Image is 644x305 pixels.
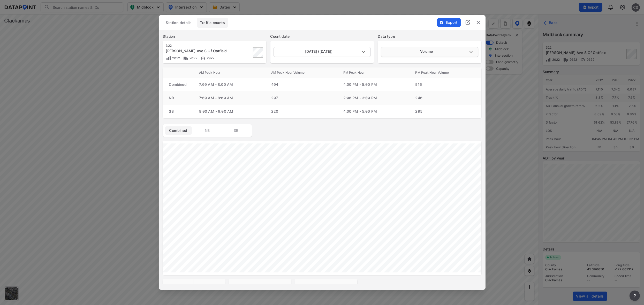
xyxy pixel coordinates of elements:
td: Combined [163,78,193,91]
img: full_screen.b7bf9a36.svg [465,19,471,25]
th: PM Peak Hour Volume [409,67,481,78]
span: ? [633,293,637,299]
th: Count [194,279,225,293]
td: 4:00 PM - 5:00 PM [337,78,409,91]
td: 240 [409,91,481,105]
button: delete [475,19,481,26]
img: close.efbf2170.svg [475,19,481,26]
img: File%20-%20Download.70cf71cd.svg [440,20,444,25]
th: Total [295,279,326,293]
span: NB [197,128,218,133]
th: Start Time [229,279,260,293]
button: more [630,291,640,301]
td: NB [163,91,193,105]
td: 4:00 PM - 5:00 PM [337,105,409,118]
th: AM Peak Hour [193,67,265,78]
img: Vehicle speed [200,56,206,61]
span: SB [226,128,247,133]
div: basic tabs example [165,126,250,135]
td: 220 [265,105,337,118]
div: 322 [166,44,251,48]
div: basic tabs example [163,18,481,28]
th: Start Time [163,279,194,293]
span: Export [440,20,457,25]
td: 516 [409,78,481,91]
span: 2022 [188,56,197,60]
th: Count [260,279,291,293]
div: [DATE] ([DATE]) [274,47,371,57]
td: 7:00 AM - 8:00 AM [193,91,265,105]
span: Combined [168,128,189,133]
td: 404 [265,78,337,91]
span: Traffic counts [200,20,225,25]
td: 8:00 AM - 9:00 AM [193,105,265,118]
div: Volume [381,47,478,57]
img: Volume count [166,56,171,61]
th: 6087 [326,279,357,293]
span: Station details [166,20,192,25]
td: 207 [265,91,337,105]
table: customized table [295,279,357,293]
button: Export [437,18,461,27]
span: 2022 [206,56,215,60]
td: 7:00 AM - 8:00 AM [193,78,265,91]
td: SB [163,105,193,118]
td: 295 [409,105,481,118]
span: 2022 [171,56,180,60]
th: AM Peak Hour Volume [265,67,337,78]
label: Data type [378,34,481,39]
td: 2:00 PM - 3:00 PM [337,91,409,105]
div: Jennings Ave S Of Oatfield [166,48,251,54]
img: Vehicle class [183,56,188,61]
label: Count date [270,34,374,39]
label: Station [163,34,266,39]
th: PM Peak Hour [337,67,409,78]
